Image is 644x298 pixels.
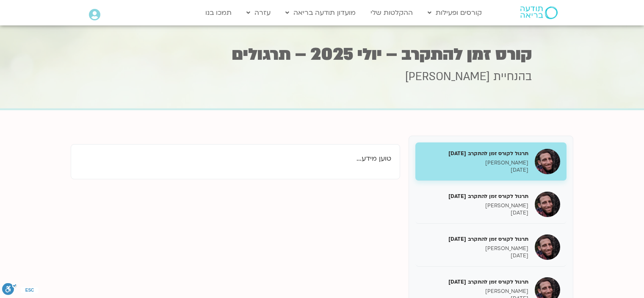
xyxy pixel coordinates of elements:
p: [PERSON_NAME] [422,288,528,295]
p: טוען מידע... [80,153,391,164]
a: ההקלטות שלי [366,5,417,21]
p: [PERSON_NAME] [422,245,528,252]
h5: תרגול לקורס זמן להתקרב [DATE] [422,192,528,200]
a: קורסים ופעילות [423,5,486,21]
h5: תרגול לקורס זמן להתקרב [DATE] [422,150,528,157]
p: [PERSON_NAME] [422,202,528,209]
span: בהנחיית [493,69,532,84]
img: תרגול לקורס זמן להתקרב 20.7.25 [535,192,560,217]
p: [DATE] [422,167,528,174]
a: עזרה [242,5,275,21]
img: תרגול לקורס זמן להתקרב 3.8.25 [535,234,560,260]
a: מועדון תודעה בריאה [281,5,360,21]
a: תמכו בנו [201,5,236,21]
h5: תרגול לקורס זמן להתקרב [DATE] [422,235,528,243]
p: [PERSON_NAME] [422,159,528,167]
p: [DATE] [422,209,528,217]
span: [PERSON_NAME] [405,69,490,84]
p: [DATE] [422,252,528,259]
img: תרגול לקורס זמן להתקרב 13/7/25 [535,149,560,174]
h5: תרגול לקורס זמן להתקרב [DATE] [422,278,528,286]
h1: קורס זמן להתקרב – יולי 2025 – תרגולים [113,46,532,63]
img: תודעה בריאה [520,6,558,19]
